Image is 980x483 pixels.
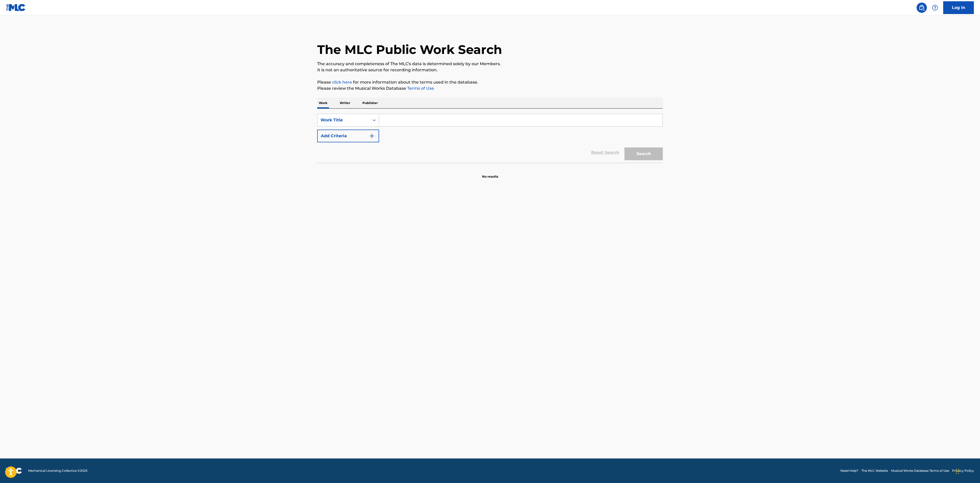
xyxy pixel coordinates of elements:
[317,98,329,108] p: Work
[317,42,502,57] h1: The MLC Public Work Search
[482,168,498,179] p: No results
[891,468,949,473] a: Musical Works Database Terms of Use
[6,4,26,11] img: MLC Logo
[317,130,379,142] button: Add Criteria
[952,468,974,473] a: Privacy Policy
[28,468,87,473] span: Mechanical Licensing Collective © 2025
[338,98,352,108] p: Writer
[861,468,888,473] a: The MLC Website
[317,79,663,85] p: Please for more information about the terms used in the database.
[317,114,663,163] form: Search Form
[919,5,925,11] img: search
[369,133,375,139] img: 9d2ae6d4665cec9f34b9.svg
[317,61,663,67] p: The accuracy and completeness of The MLC's data is determined solely by our Members.
[932,5,938,11] img: help
[840,468,858,473] a: Need Help?
[332,80,352,85] a: click here
[406,86,434,91] a: Terms of Use
[930,3,940,13] div: Help
[956,464,959,479] div: Slepen
[321,117,367,123] div: Work Title
[954,458,980,483] iframe: Chat Widget
[6,468,22,474] img: logo
[361,98,379,108] p: Publisher
[317,85,663,91] p: Please review the Musical Works Database
[317,67,663,73] p: It is not an authoritative source for recording information.
[954,458,980,483] div: Chatwidget
[917,3,927,13] a: Public Search
[943,1,974,14] a: Log In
